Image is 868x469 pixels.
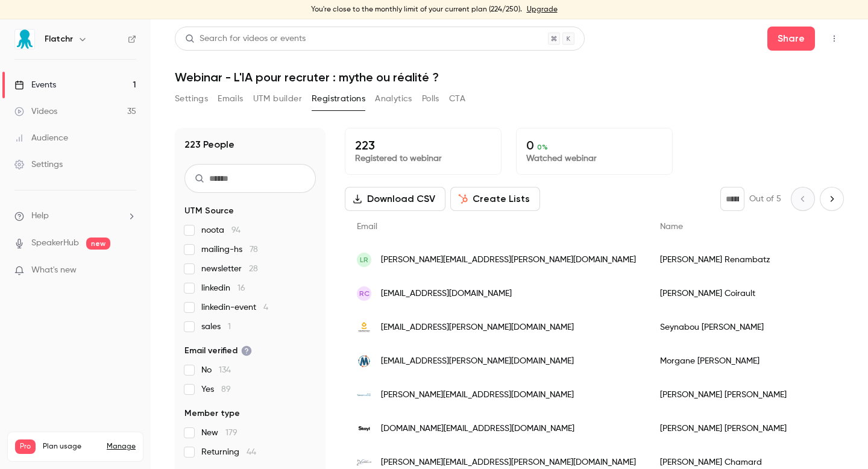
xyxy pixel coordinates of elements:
[231,226,241,234] span: 94
[43,442,99,452] span: Plan usage
[355,138,491,153] p: 223
[86,238,110,250] span: new
[648,243,863,277] div: [PERSON_NAME] Renambatz
[381,389,574,401] span: [PERSON_NAME][EMAIL_ADDRESS][DOMAIN_NAME]
[175,70,844,84] h1: Webinar - L'IA pour recruter : mythe ou réalité ?
[237,284,245,292] span: 16
[247,448,256,456] span: 44
[14,105,57,118] div: Videos
[537,143,548,151] span: 0 %
[450,187,540,211] button: Create Lists
[45,33,73,45] h6: Flatchr
[201,446,256,458] span: Returning
[526,153,662,165] p: Watched webinar
[185,33,306,45] div: Search for videos or events
[31,264,77,277] span: What's new
[355,153,491,165] p: Registered to webinar
[219,366,231,374] span: 134
[381,355,574,368] span: [EMAIL_ADDRESS][PERSON_NAME][DOMAIN_NAME]
[357,354,371,368] img: mercato-emploi.com
[31,210,49,222] span: Help
[660,222,683,231] span: Name
[422,89,439,109] button: Polls
[381,288,512,300] span: [EMAIL_ADDRESS][DOMAIN_NAME]
[184,205,234,217] span: UTM Source
[345,187,445,211] button: Download CSV
[360,254,368,265] span: LR
[526,138,662,153] p: 0
[381,254,636,266] span: [PERSON_NAME][EMAIL_ADDRESS][PERSON_NAME][DOMAIN_NAME]
[221,385,231,394] span: 89
[14,210,136,222] li: help-dropdown-opener
[225,429,237,437] span: 179
[249,265,258,273] span: 28
[15,30,34,49] img: Flatchr
[357,421,371,436] img: skayl.fr
[263,303,268,312] span: 4
[449,89,465,109] button: CTA
[820,187,844,211] button: Next page
[184,345,252,357] span: Email verified
[381,456,636,469] span: [PERSON_NAME][EMAIL_ADDRESS][PERSON_NAME][DOMAIN_NAME]
[357,320,371,335] img: groupeneurotech.com
[201,301,268,313] span: linkedin-event
[253,89,302,109] button: UTM builder
[312,89,365,109] button: Registrations
[184,137,234,152] h1: 223 People
[201,427,237,439] span: New
[357,222,377,231] span: Email
[14,79,56,91] div: Events
[527,5,558,14] a: Upgrade
[648,344,863,378] div: Morgane [PERSON_NAME]
[14,159,63,171] div: Settings
[184,408,240,420] span: Member type
[375,89,412,109] button: Analytics
[228,323,231,331] span: 1
[201,263,258,275] span: newsletter
[201,321,231,333] span: sales
[381,423,574,435] span: [DOMAIN_NAME][EMAIL_ADDRESS][DOMAIN_NAME]
[14,132,68,144] div: Audience
[359,288,370,299] span: RC
[250,245,258,254] span: 78
[201,224,241,236] span: noota
[107,442,136,452] a: Manage
[122,265,136,276] iframe: Noticeable Trigger
[381,321,574,334] span: [EMAIL_ADDRESS][PERSON_NAME][DOMAIN_NAME]
[648,310,863,344] div: Seynabou [PERSON_NAME]
[201,383,231,395] span: Yes
[218,89,243,109] button: Emails
[201,364,231,376] span: No
[767,27,815,51] button: Share
[648,277,863,310] div: [PERSON_NAME] Coirault
[31,237,79,250] a: SpeakerHub
[648,378,863,412] div: [PERSON_NAME] [PERSON_NAME]
[648,412,863,445] div: [PERSON_NAME] [PERSON_NAME]
[749,193,781,205] p: Out of 5
[15,439,36,454] span: Pro
[357,388,371,402] img: talents-handicap.com
[201,244,258,256] span: mailing-hs
[201,282,245,294] span: linkedin
[175,89,208,109] button: Settings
